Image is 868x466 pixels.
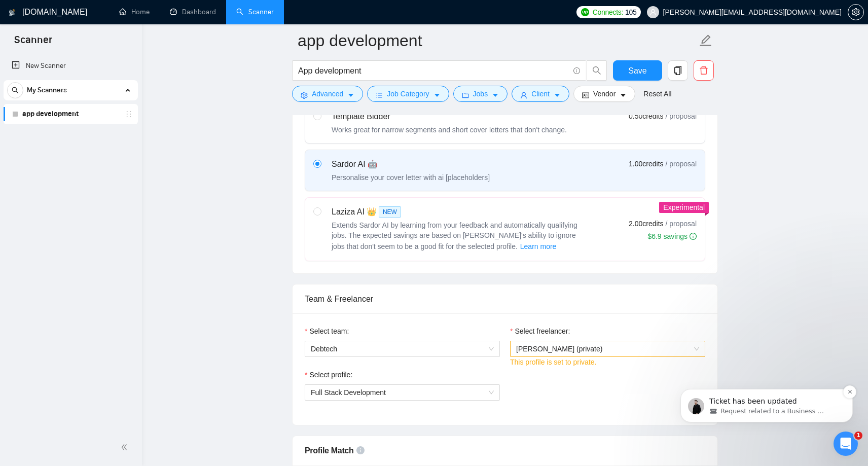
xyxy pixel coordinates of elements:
[510,326,570,337] label: Select freelancer:
[694,60,714,81] button: delete
[332,125,567,135] div: Works great for narrow segments and short cover letters that don't change.
[376,91,383,99] span: bars
[668,60,688,81] button: copy
[834,432,858,456] iframe: Intercom live chat
[581,8,589,16] img: upwork-logo.png
[666,159,697,169] span: / proposal
[473,88,488,99] span: Jobs
[668,66,688,75] span: copy
[848,8,864,16] a: setting
[22,104,119,124] a: app development
[694,66,713,75] span: delete
[848,8,863,16] span: setting
[121,442,131,452] span: double-left
[347,91,354,99] span: caret-down
[613,60,662,81] button: Save
[4,80,138,124] li: My Scanners
[298,28,697,53] input: Scanner name...
[12,56,130,76] a: New Scanner
[554,91,561,99] span: caret-down
[367,206,377,218] span: 👑
[23,73,39,89] img: Profile image for Dima
[44,71,175,82] p: Ticket has been updated
[7,82,23,98] button: search
[520,91,527,99] span: user
[178,60,191,74] button: Dismiss notification
[593,7,623,18] span: Connects:
[356,446,365,454] span: info-circle
[27,80,67,100] span: My Scanners
[666,219,697,229] span: / proposal
[647,231,697,241] div: $6.9 savings
[332,111,567,123] div: Template Bidder
[582,91,589,99] span: idcard
[170,8,216,16] a: dashboardDashboard
[8,87,23,94] span: search
[119,8,150,16] a: homeHome
[629,158,663,169] span: 1.00 credits
[573,86,635,102] button: idcardVendorcaret-down
[665,325,868,439] iframe: Intercom notifications message
[312,88,343,99] span: Advanced
[6,32,60,54] span: Scanner
[643,88,671,99] a: Reset All
[510,358,596,366] span: This profile is set to private.
[628,64,646,77] span: Save
[332,172,490,183] div: Personalise your cover letter with ai [placeholders]
[301,91,308,99] span: setting
[666,111,697,121] span: / proposal
[379,206,401,218] span: NEW
[512,86,569,102] button: userClientcaret-down
[305,326,349,337] label: Select team:
[387,88,429,99] span: Job Category
[305,284,705,313] div: Team & Freelancer
[4,56,138,76] li: New Scanner
[516,345,602,353] span: [PERSON_NAME] (private)
[629,218,663,229] span: 2.00 credits
[520,241,557,252] span: Learn more
[292,86,363,102] button: settingAdvancedcaret-down
[305,446,354,455] span: Profile Match
[298,64,569,77] input: Search Freelance Jobs...
[848,4,864,20] button: setting
[367,86,449,102] button: barsJob Categorycaret-down
[573,67,580,74] span: info-circle
[236,8,274,16] a: searchScanner
[332,221,577,250] span: Extends Sardor AI by learning from your feedback and automatically qualifying jobs. The expected ...
[311,388,386,397] span: Full Stack Development
[453,86,508,102] button: folderJobscaret-down
[9,5,16,21] img: logo
[854,432,862,440] span: 1
[492,91,499,99] span: caret-down
[520,240,557,253] button: Laziza AI NEWExtends Sardor AI by learning from your feedback and automatically qualifying jobs. ...
[531,88,550,99] span: Client
[462,91,469,99] span: folder
[699,34,712,47] span: edit
[649,9,657,16] span: user
[55,82,160,91] span: Request related to a Business Manager
[593,88,616,99] span: Vendor
[433,91,441,99] span: caret-down
[332,206,585,218] div: Laziza AI
[690,233,697,240] span: info-circle
[629,111,663,122] span: 0.50 credits
[15,64,188,97] div: ticket update from Dima, 14h ago. Request related to a Business Manager
[587,66,606,75] span: search
[309,369,352,380] span: Select profile:
[620,91,627,99] span: caret-down
[625,7,636,18] span: 105
[311,341,494,356] span: Debtech
[663,203,705,211] span: Experimental
[125,110,133,118] span: holder
[587,60,607,81] button: search
[332,158,490,170] div: Sardor AI 🤖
